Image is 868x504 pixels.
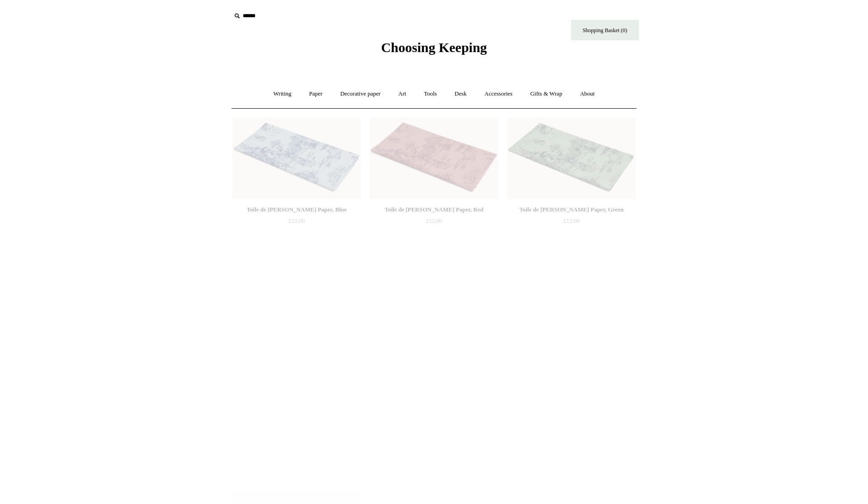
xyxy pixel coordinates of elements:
[301,82,331,106] a: Paper
[372,204,496,215] div: Toile de [PERSON_NAME] Paper, Red
[370,204,498,241] a: Toile de [PERSON_NAME] Paper, Red £12.00
[416,82,445,106] a: Tools
[232,118,361,199] a: Toile de Jouy Tissue Paper, Blue Toile de Jouy Tissue Paper, Blue
[390,82,414,106] a: Art
[563,217,580,224] span: £12.00
[507,204,636,241] a: Toile de [PERSON_NAME] Paper, Green £12.00
[381,47,487,53] a: Choosing Keeping
[265,82,300,106] a: Writing
[288,217,305,224] span: £12.00
[522,82,571,106] a: Gifts & Wrap
[232,204,361,241] a: Toile de [PERSON_NAME] Paper, Blue £12.00
[235,204,359,215] div: Toile de [PERSON_NAME] Paper, Blue
[447,82,475,106] a: Desk
[232,118,361,199] img: Toile de Jouy Tissue Paper, Blue
[507,118,636,199] img: Toile de Jouy Tissue Paper, Green
[571,20,639,40] a: Shopping Basket (0)
[509,204,633,215] div: Toile de [PERSON_NAME] Paper, Green
[381,40,487,55] span: Choosing Keeping
[370,118,498,199] a: Toile de Jouy Tissue Paper, Red Toile de Jouy Tissue Paper, Red
[426,217,442,224] span: £12.00
[476,82,521,106] a: Accessories
[332,82,389,106] a: Decorative paper
[507,118,636,199] a: Toile de Jouy Tissue Paper, Green Toile de Jouy Tissue Paper, Green
[572,82,603,106] a: About
[370,118,498,199] img: Toile de Jouy Tissue Paper, Red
